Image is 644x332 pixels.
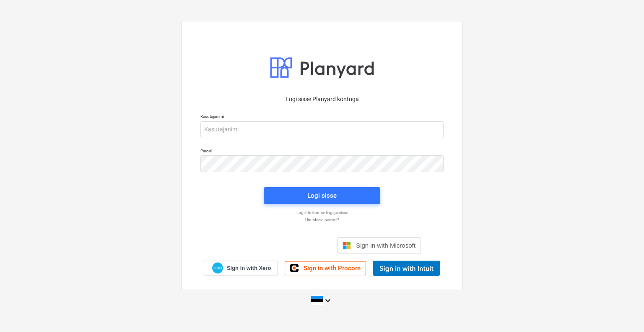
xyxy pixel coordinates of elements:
a: Logi ühekordse lingiga sisse [196,210,448,215]
p: Parool [200,148,444,155]
a: Sign in with Procore [285,261,366,275]
input: Kasutajanimi [200,121,444,138]
p: Kasutajanimi [200,114,444,121]
a: Sign in with Xero [204,261,278,275]
p: Logi sisse Planyard kontoga [200,95,444,104]
img: Xero logo [212,262,223,274]
span: Sign in with Procore [304,264,361,272]
a: Unustasid parooli? [196,217,448,222]
img: Microsoft logo [343,241,351,250]
div: Logi sisse [307,190,337,201]
span: Sign in with Microsoft [356,242,415,249]
i: keyboard_arrow_down [323,295,333,306]
span: Sign in with Xero [227,264,271,272]
button: Logi sisse [264,187,380,204]
iframe: Sisselogimine Google'i nupu abil [219,236,335,255]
